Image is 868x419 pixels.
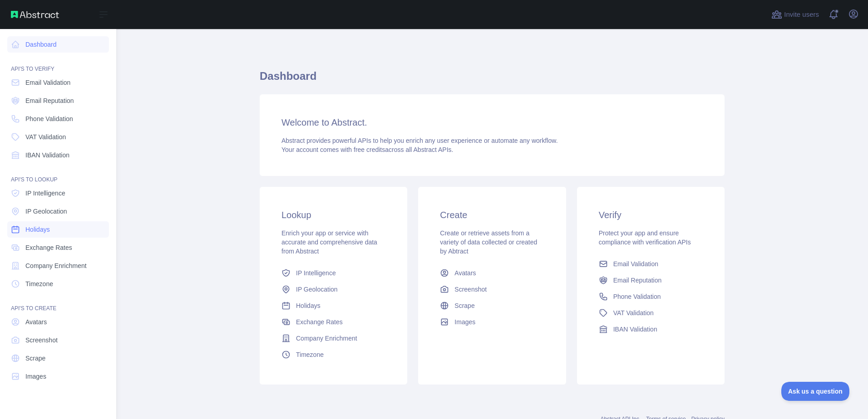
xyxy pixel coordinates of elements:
[784,10,819,20] span: Invite users
[613,308,654,317] span: VAT Validation
[7,111,109,127] a: Phone Validation
[454,317,475,326] span: Images
[25,96,74,105] span: Email Reputation
[281,229,377,255] span: Enrich your app or service with accurate and comprehensive data from Abstract
[296,268,336,278] span: IP Intelligence
[440,209,544,221] h3: Create
[7,368,109,385] a: Images
[25,132,66,141] span: VAT Validation
[25,261,87,270] span: Company Enrichment
[25,372,46,381] span: Images
[7,258,109,274] a: Company Enrichment
[281,209,385,221] h3: Lookup
[7,93,109,109] a: Email Reputation
[281,146,453,153] span: Your account comes with across all Abstract APIs.
[595,288,706,305] a: Phone Validation
[436,297,547,314] a: Scrape
[454,285,487,294] span: Screenshot
[25,354,45,363] span: Scrape
[278,265,389,281] a: IP Intelligence
[7,185,109,201] a: IP Intelligence
[595,305,706,321] a: VAT Validation
[599,229,691,246] span: Protect your app and ensure compliance with verification APIs
[436,314,547,330] a: Images
[595,321,706,337] a: IBAN Validation
[296,350,324,359] span: Timezone
[7,74,109,91] a: Email Validation
[7,314,109,330] a: Avatars
[613,292,661,301] span: Phone Validation
[613,325,657,334] span: IBAN Validation
[7,239,109,256] a: Exchange Rates
[296,301,321,310] span: Holidays
[436,265,547,281] a: Avatars
[281,137,558,144] span: Abstract provides powerful APIs to help you enrich any user experience or automate any workflow.
[278,346,389,363] a: Timezone
[595,256,706,272] a: Email Validation
[7,332,109,348] a: Screenshot
[281,116,703,129] h3: Welcome to Abstract.
[454,301,474,310] span: Scrape
[595,272,706,288] a: Email Reputation
[25,189,65,198] span: IP Intelligence
[599,209,703,221] h3: Verify
[25,243,72,252] span: Exchange Rates
[278,330,389,346] a: Company Enrichment
[436,281,547,297] a: Screenshot
[296,285,338,294] span: IP Geolocation
[11,11,59,18] img: Abstract API
[7,276,109,292] a: Timezone
[354,146,385,153] span: free credits
[7,129,109,145] a: VAT Validation
[25,279,53,288] span: Timezone
[25,78,70,87] span: Email Validation
[296,317,343,326] span: Exchange Rates
[25,114,73,123] span: Phone Validation
[278,297,389,314] a: Holidays
[613,276,662,285] span: Email Reputation
[7,221,109,238] a: Holidays
[7,165,109,183] div: API'S TO LOOKUP
[25,336,58,345] span: Screenshot
[296,334,357,343] span: Company Enrichment
[613,259,658,268] span: Email Validation
[278,281,389,297] a: IP Geolocation
[278,314,389,330] a: Exchange Rates
[769,7,821,22] button: Invite users
[7,294,109,312] div: API'S TO CREATE
[7,350,109,366] a: Scrape
[25,151,69,160] span: IBAN Validation
[454,268,476,278] span: Avatars
[7,54,109,73] div: API'S TO VERIFY
[7,36,109,53] a: Dashboard
[260,69,725,91] h1: Dashboard
[7,203,109,219] a: IP Geolocation
[25,225,50,234] span: Holidays
[440,229,537,255] span: Create or retrieve assets from a variety of data collected or created by Abtract
[781,382,850,401] iframe: Toggle Customer Support
[7,147,109,163] a: IBAN Validation
[25,207,67,216] span: IP Geolocation
[25,317,47,326] span: Avatars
